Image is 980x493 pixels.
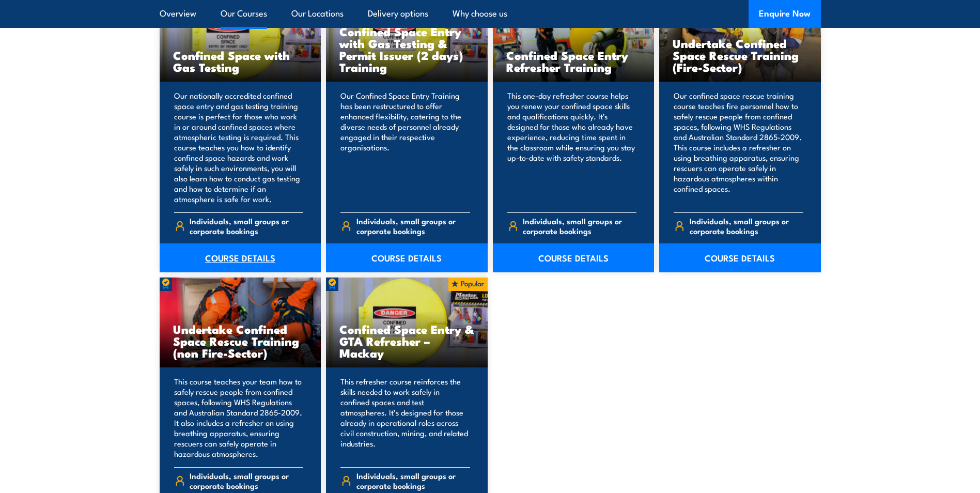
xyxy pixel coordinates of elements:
h3: Confined Space Entry & GTA Refresher – Mackay [339,323,474,359]
p: This refresher course reinforces the skills needed to work safely in confined spaces and test atm... [340,376,470,459]
span: Individuals, small groups or corporate bookings [356,471,470,490]
h3: Undertake Confined Space Rescue Training (Fire-Sector) [673,37,807,73]
span: Individuals, small groups or corporate bookings [690,216,803,236]
span: Individuals, small groups or corporate bookings [523,216,636,236]
span: Individuals, small groups or corporate bookings [356,216,470,236]
a: COURSE DETAILS [326,243,488,272]
h3: Confined Space with Gas Testing [173,49,308,73]
span: Individuals, small groups or corporate bookings [190,216,303,236]
p: Our Confined Space Entry Training has been restructured to offer enhanced flexibility, catering t... [340,90,470,204]
span: Individuals, small groups or corporate bookings [190,471,303,490]
a: COURSE DETAILS [659,243,821,272]
a: COURSE DETAILS [493,243,655,272]
a: COURSE DETAILS [160,243,321,272]
p: This one-day refresher course helps you renew your confined space skills and qualifications quick... [507,90,637,204]
h3: Confined Space Entry with Gas Testing & Permit Issuer (2 days) Training [339,25,474,73]
p: Our confined space rescue training course teaches fire personnel how to safely rescue people from... [674,90,803,204]
h3: Confined Space Entry Refresher Training [506,49,641,73]
p: This course teaches your team how to safely rescue people from confined spaces, following WHS Reg... [174,376,304,459]
h3: Undertake Confined Space Rescue Training (non Fire-Sector) [173,323,308,359]
p: Our nationally accredited confined space entry and gas testing training course is perfect for tho... [174,90,304,204]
